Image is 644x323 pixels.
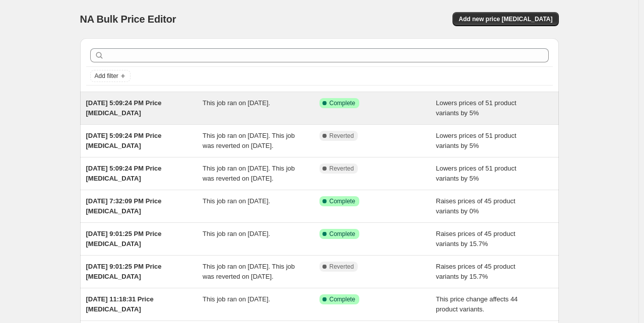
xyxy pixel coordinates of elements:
[86,132,162,149] span: [DATE] 5:09:24 PM Price [MEDICAL_DATA]
[459,15,552,23] span: Add new price [MEDICAL_DATA]
[436,197,516,215] span: Raises prices of 45 product variants by 0%
[330,263,354,271] span: Reverted
[80,14,176,25] span: NA Bulk Price Editor
[436,165,517,182] span: Lowers prices of 51 product variants by 5%
[95,72,118,80] span: Add filter
[330,230,355,238] span: Complete
[203,165,295,182] span: This job ran on [DATE]. This job was reverted on [DATE].
[436,99,517,117] span: Lowers prices of 51 product variants by 5%
[90,70,131,82] button: Add filter
[453,12,558,26] button: Add new price [MEDICAL_DATA]
[86,230,162,248] span: [DATE] 9:01:25 PM Price [MEDICAL_DATA]
[86,295,154,313] span: [DATE] 11:18:31 Price [MEDICAL_DATA]
[330,132,354,140] span: Reverted
[436,230,516,248] span: Raises prices of 45 product variants by 15.7%
[86,263,162,280] span: [DATE] 9:01:25 PM Price [MEDICAL_DATA]
[436,132,517,149] span: Lowers prices of 51 product variants by 5%
[86,197,162,215] span: [DATE] 7:32:09 PM Price [MEDICAL_DATA]
[86,165,162,182] span: [DATE] 5:09:24 PM Price [MEDICAL_DATA]
[330,295,355,303] span: Complete
[436,263,516,280] span: Raises prices of 45 product variants by 15.7%
[330,99,355,107] span: Complete
[203,295,270,303] span: This job ran on [DATE].
[203,197,270,205] span: This job ran on [DATE].
[330,197,355,205] span: Complete
[203,263,295,280] span: This job ran on [DATE]. This job was reverted on [DATE].
[86,99,162,117] span: [DATE] 5:09:24 PM Price [MEDICAL_DATA]
[203,132,295,149] span: This job ran on [DATE]. This job was reverted on [DATE].
[436,295,518,313] span: This price change affects 44 product variants.
[203,99,270,107] span: This job ran on [DATE].
[203,230,270,237] span: This job ran on [DATE].
[330,165,354,173] span: Reverted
